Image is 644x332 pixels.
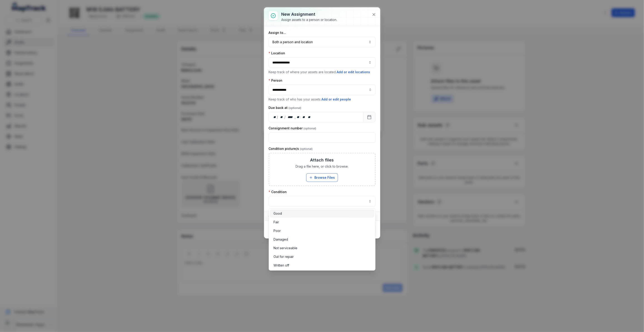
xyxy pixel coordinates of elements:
[274,229,281,233] span: Poor
[274,246,297,250] span: Not serviceable
[274,220,279,224] span: Fair
[274,263,289,268] span: Written off
[274,254,294,259] span: Out for repair
[274,211,282,216] span: Good
[274,237,288,242] span: Damaged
